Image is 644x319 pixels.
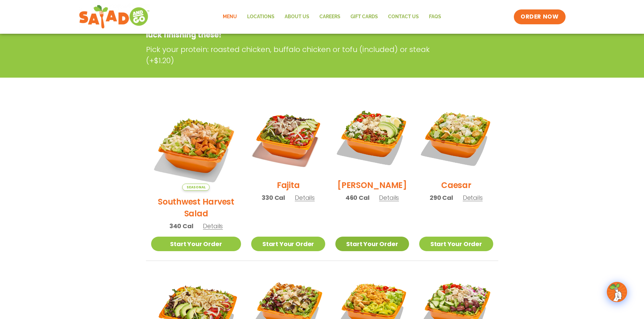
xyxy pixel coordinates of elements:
[182,184,210,191] span: Seasonal
[295,193,315,202] span: Details
[383,9,424,25] a: Contact Us
[242,9,280,25] a: Locations
[169,221,193,231] span: 340 Cal
[335,237,409,251] a: Start Your Order
[335,101,409,174] img: Product photo for Cobb Salad
[203,222,223,230] span: Details
[419,237,493,251] a: Start Your Order
[521,13,558,21] span: ORDER NOW
[345,193,369,202] span: 460 Cal
[514,9,565,24] a: ORDER NOW
[430,193,453,202] span: 290 Cal
[337,179,407,191] h2: [PERSON_NAME]
[218,9,242,25] a: Menu
[151,196,241,219] h2: Southwest Harvest Salad
[280,9,314,25] a: About Us
[607,283,626,301] img: wpChatIcon
[419,101,493,174] img: Product photo for Caesar Salad
[79,3,150,30] img: new-SAG-logo-768×292
[251,237,325,251] a: Start Your Order
[262,193,285,202] span: 330 Cal
[151,237,241,251] a: Start Your Order
[424,9,446,25] a: FAQs
[345,9,383,25] a: GIFT CARDS
[441,179,471,191] h2: Caesar
[314,9,345,25] a: Careers
[146,44,447,66] p: Pick your protein: roasted chicken, buffalo chicken or tofu (included) or steak (+$1.20)
[379,193,399,202] span: Details
[218,9,446,25] nav: Menu
[251,101,325,174] img: Product photo for Fajita Salad
[277,179,300,191] h2: Fajita
[463,193,483,202] span: Details
[151,101,241,191] img: Product photo for Southwest Harvest Salad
